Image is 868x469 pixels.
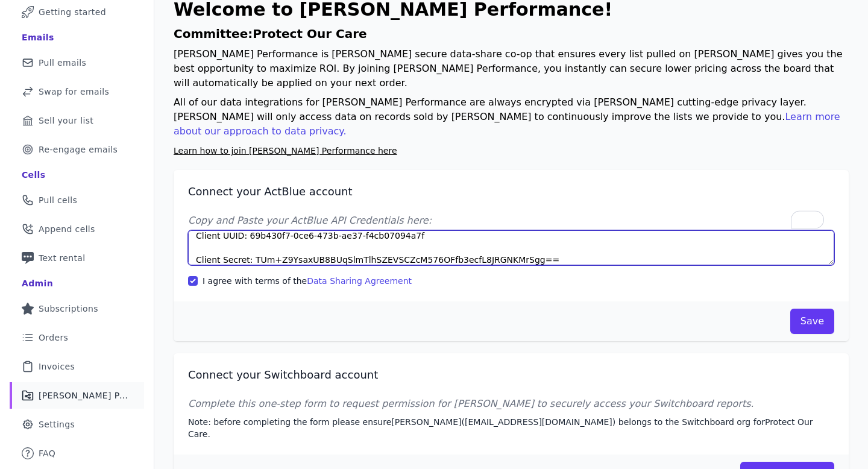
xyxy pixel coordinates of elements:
button: Save [790,309,834,334]
a: FAQ [10,440,144,467]
label: I agree with terms of the [203,275,412,287]
span: Invoices [39,360,75,373]
a: Re-engage emails [10,136,144,163]
a: Settings [10,411,144,438]
div: Admin [22,277,53,289]
a: Learn how to join [PERSON_NAME] Performance here [174,146,397,156]
h2: Connect your ActBlue account [188,184,834,199]
div: Emails [22,31,54,43]
h1: Committee: Protect Our Care [174,25,849,42]
a: Sell your list [10,107,144,134]
span: FAQ [39,447,55,459]
p: Note: before completing the form please ensure [PERSON_NAME] ( [EMAIL_ADDRESS][DOMAIN_NAME] ) bel... [188,416,834,440]
p: [PERSON_NAME] Performance is [PERSON_NAME] secure data-share co-op that ensures every list pulled... [174,47,849,90]
label: Copy and Paste your ActBlue API Credentials here: [188,213,834,228]
a: Orders [10,324,144,351]
span: Swap for emails [39,86,109,98]
span: Re-engage emails [39,143,118,156]
a: Text rental [10,245,144,271]
span: [PERSON_NAME] Performance [39,389,130,401]
span: Getting started [39,6,106,18]
span: Subscriptions [39,303,98,315]
h2: Connect your Switchboard account [188,368,834,382]
span: Settings [39,418,75,430]
span: Pull emails [39,57,86,69]
p: Complete this one-step form to request permission for [PERSON_NAME] to securely access your Switc... [188,397,834,411]
span: Pull cells [39,194,77,206]
a: Swap for emails [10,78,144,105]
a: Append cells [10,216,144,242]
a: Subscriptions [10,295,144,322]
a: Pull cells [10,187,144,213]
a: Data Sharing Agreement [307,276,412,286]
div: Cells [22,169,45,181]
span: Append cells [39,223,95,235]
a: [PERSON_NAME] Performance [10,382,144,409]
a: Pull emails [10,49,144,76]
span: Sell your list [39,115,93,127]
p: All of our data integrations for [PERSON_NAME] Performance are always encrypted via [PERSON_NAME]... [174,95,849,139]
a: Invoices [10,353,144,380]
span: Orders [39,332,68,344]
span: Text rental [39,252,86,264]
textarea: To enrich screen reader interactions, please activate Accessibility in Grammarly extension settings [188,230,834,265]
